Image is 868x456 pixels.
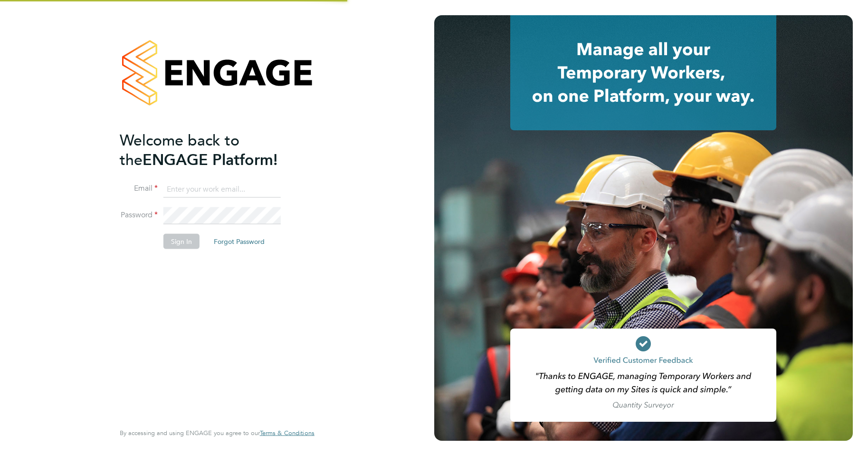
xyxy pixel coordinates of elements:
[163,181,281,198] input: Enter your work email...
[163,234,200,249] button: Sign In
[120,210,158,220] label: Password
[120,131,239,169] span: Welcome back to the
[206,234,272,249] button: Forgot Password
[260,429,315,437] a: Terms & Conditions
[260,429,315,437] span: Terms & Conditions
[120,184,158,194] label: Email
[120,130,305,169] h2: ENGAGE Platform!
[120,429,315,437] span: By accessing and using ENGAGE you agree to our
